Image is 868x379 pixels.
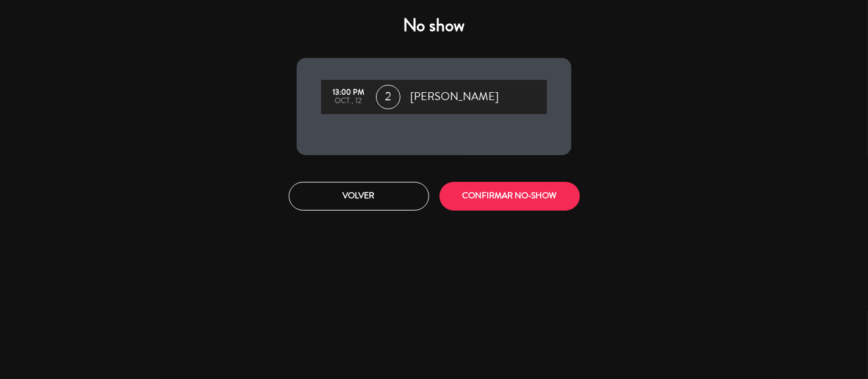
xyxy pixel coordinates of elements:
div: 13:00 PM [327,88,370,97]
div: oct., 12 [327,97,370,106]
h4: No show [297,15,571,37]
button: CONFIRMAR NO-SHOW [439,182,580,211]
button: Volver [289,182,429,211]
span: 2 [376,85,400,109]
span: [PERSON_NAME] [410,88,499,106]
